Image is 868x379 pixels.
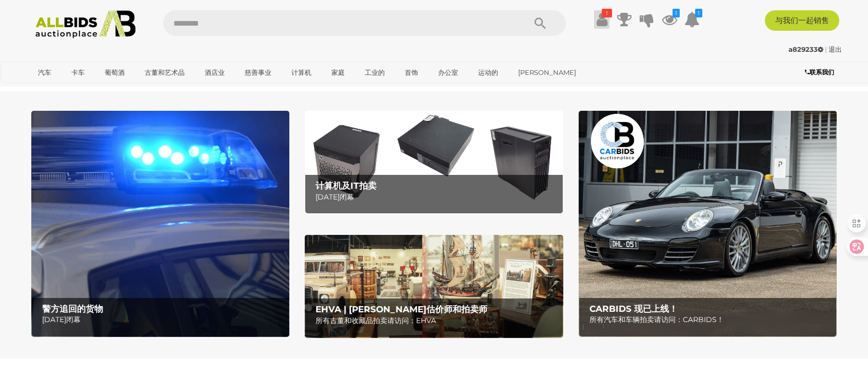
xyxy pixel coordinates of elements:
font: 首饰 [405,68,418,76]
a: 警方追回的货物 警方追回的货物 [DATE]闭幕 [31,111,289,337]
img: 警方追回的货物 [31,111,289,337]
font: 1 [675,10,677,16]
a: 古董和艺术品 [138,64,191,81]
a: 卡车 [65,64,91,81]
a: 运动的 [471,64,505,81]
a: 葡萄酒 [98,64,131,81]
a: 汽车 [31,64,58,81]
font: 酒店业 [205,68,225,76]
font: 家庭 [331,68,345,76]
font: 1 [698,10,700,16]
button: 搜索 [515,10,566,36]
img: 计算机及IT拍卖 [305,111,563,214]
font: EHVA | [PERSON_NAME]估价师和拍卖师 [315,304,487,314]
img: EHVA | 埃文斯·黑斯廷斯估价师和拍卖师 [305,235,563,338]
font: a829233 [788,45,818,53]
a: 计算机 [285,64,318,81]
font: 所有古董和收藏品拍卖请访问：EHVA [315,316,436,325]
a: 1 [662,10,677,29]
a: 家庭 [325,64,351,81]
font: 与我们一起销售 [775,15,829,25]
font: 运动的 [478,68,498,76]
font: 计算机 [291,68,311,76]
a: ！ [594,10,609,29]
font: 古董和艺术品 [145,68,185,76]
font: 警方追回的货物 [42,304,103,314]
a: 酒店业 [198,64,231,81]
font: 卡车 [71,68,85,76]
a: 退出 [828,45,842,53]
img: Allbids.com.au [30,10,141,38]
a: EHVA | 埃文斯·黑斯廷斯估价师和拍卖师 EHVA | [PERSON_NAME]估价师和拍卖师 所有古董和收藏品拍卖请访问：EHVA [305,235,563,338]
font: 所有汽车和车辆拍卖请访问：CARBIDS！ [589,315,724,324]
font: 汽车 [38,68,51,76]
a: 与我们一起销售 [765,10,839,31]
font: | [825,45,827,53]
a: 办公室 [431,64,465,81]
font: ！ [604,10,609,16]
font: [DATE]闭幕 [315,192,354,202]
font: [PERSON_NAME] [518,68,576,76]
a: 首饰 [398,64,425,81]
font: 葡萄酒 [105,68,125,76]
font: 慈善事业 [245,68,271,76]
font: 办公室 [438,68,458,76]
a: [PERSON_NAME] [511,64,583,81]
img: CARBIDS 现已上线！ [579,111,837,337]
a: 计算机及IT拍卖 计算机及IT拍卖 [DATE]闭幕 [305,111,563,214]
a: CARBIDS 现已上线！ CARBIDS 现已上线！ 所有汽车和车辆拍卖请访问：CARBIDS！ [579,111,837,337]
font: [DATE]闭幕 [42,315,81,324]
font: CARBIDS 现已上线！ [589,304,678,314]
a: a829233 [788,45,825,53]
a: 工业的 [358,64,391,81]
font: 联系我们 [810,68,834,76]
font: 计算机及IT拍卖 [315,181,377,191]
a: 1 [684,10,700,29]
a: 慈善事业 [238,64,278,81]
font: 工业的 [365,68,385,76]
a: 联系我们 [805,67,837,78]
